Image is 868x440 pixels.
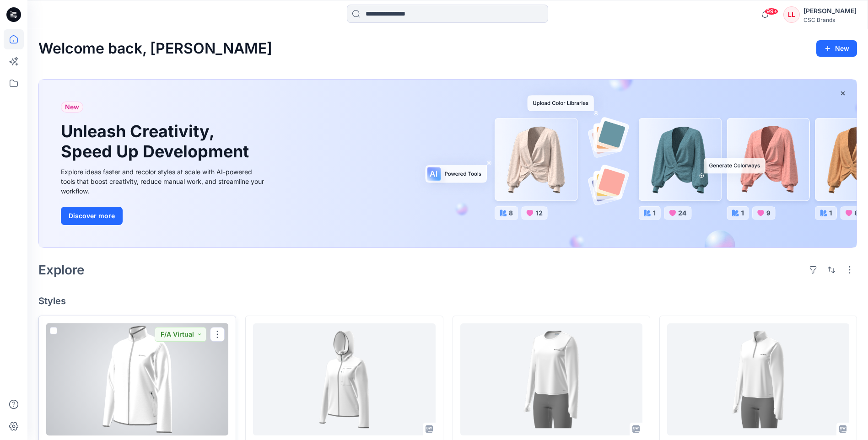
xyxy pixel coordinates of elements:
h4: Styles [38,295,857,306]
a: F6WS217274_SW26AW5151_F26_PAREG_VFA [667,323,849,435]
h1: Unleash Creativity, Speed Up Development [61,122,253,161]
a: Discover more [61,207,267,225]
button: Discover more [61,207,123,225]
span: New [65,102,79,113]
h2: Welcome back, [PERSON_NAME] [38,40,272,57]
span: 99+ [765,8,778,15]
h2: Explore [38,263,85,277]
a: F6WS217276_SW26W5152_F26_GLREG_VFA2 [46,323,228,435]
div: LL [783,6,800,23]
div: CSC Brands [803,16,857,23]
a: F6WS217275_SW26AW5150_F26_PAREG_VFA [460,323,642,435]
button: New [816,40,857,57]
div: Explore ideas faster and recolor styles at scale with AI-powered tools that boost creativity, red... [61,167,267,196]
div: [PERSON_NAME] [803,5,857,16]
a: F6WS217278_SW26EW5155_F26_EUREG_VFA [253,323,435,435]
